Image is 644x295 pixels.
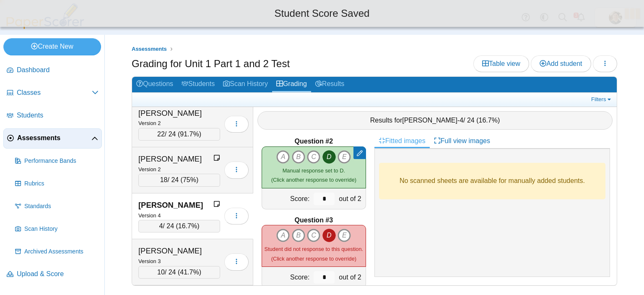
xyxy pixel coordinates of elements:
span: 4 [159,222,163,230]
a: PaperScorer [3,23,87,30]
a: Scan History [12,219,102,239]
small: (Click another response to override) [265,246,363,261]
small: Version 4 [138,212,161,219]
span: 16.7% [178,222,197,230]
h1: Grading for Unit 1 Part 1 and 2 Test [132,57,290,71]
b: Question #3 [295,216,333,225]
span: [PERSON_NAME] [402,117,457,124]
div: [PERSON_NAME] [138,108,220,119]
i: E [338,150,351,164]
a: Students [3,106,102,126]
a: Upload & Score [3,264,102,285]
div: / 24 ( ) [138,220,220,232]
span: Classes [17,88,92,97]
a: Create New [3,38,101,55]
span: Rubrics [24,180,99,188]
div: Results for - / 24 ( ) [257,111,613,130]
a: Archived Assessments [12,242,102,262]
small: Version 2 [138,120,161,126]
a: Questions [132,77,177,92]
span: Student did not response to this question. [265,246,363,252]
div: out of 2 [337,188,365,209]
span: Dashboard [17,65,99,75]
a: Table view [473,55,529,72]
div: [PERSON_NAME] [138,200,213,211]
a: Rubrics [12,174,102,194]
span: Scan History [24,225,99,233]
span: Add student [540,60,582,67]
span: Assessments [17,133,91,143]
a: Dashboard [3,60,102,81]
div: Student Score Saved [6,6,638,21]
div: Score: [262,188,312,209]
small: (Click another response to override) [271,167,356,183]
small: Version 3 [138,258,161,264]
i: A [276,229,290,242]
span: 10 [157,269,165,276]
span: 75% [183,176,196,183]
span: 22 [157,131,165,138]
i: C [307,229,320,242]
span: 4 [460,117,463,124]
div: [PERSON_NAME] [138,154,213,164]
span: 18 [160,176,168,183]
i: C [307,150,320,164]
a: Grading [272,77,311,92]
i: B [292,150,305,164]
div: / 24 ( ) [138,174,220,186]
a: Results [311,77,348,92]
i: A [276,150,290,164]
div: Score: [262,267,312,287]
a: Filters [589,95,615,104]
a: Students [177,77,219,92]
span: Assessments [132,46,167,52]
i: B [292,229,305,242]
span: Archived Assessments [24,248,99,256]
span: Upload & Score [17,269,99,279]
div: / 24 ( ) [138,128,220,141]
span: 41.7% [180,269,199,276]
i: E [338,229,351,242]
span: Performance Bands [24,157,99,165]
span: 16.7% [479,117,498,124]
div: No scanned sheets are available for manually added students. [379,163,605,199]
i: D [322,150,336,164]
a: Fitted images [374,134,430,148]
a: Full view images [430,134,494,148]
a: Classes [3,83,102,103]
span: Manual response set to D. [283,167,345,174]
a: Scan History [219,77,272,92]
a: Performance Bands [12,151,102,171]
span: Standards [24,202,99,211]
b: Question #2 [295,137,333,146]
div: / 24 ( ) [138,266,220,279]
div: out of 2 [337,267,365,287]
span: Students [17,111,99,120]
span: 91.7% [180,131,199,138]
div: [PERSON_NAME] [138,245,220,256]
a: Assessments [130,44,169,55]
i: D [322,229,336,242]
a: Standards [12,196,102,217]
span: Table view [482,60,520,67]
a: Assessments [3,128,102,149]
small: Version 2 [138,166,161,172]
a: Add student [531,55,591,72]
